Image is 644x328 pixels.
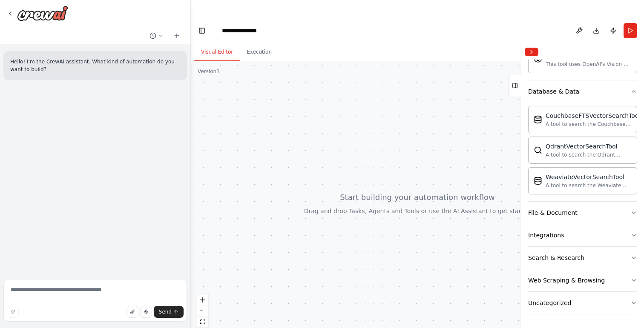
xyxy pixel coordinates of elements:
[534,177,542,185] img: Weaviatevectorsearchtool
[7,306,19,318] button: Improve this prompt
[222,26,266,35] nav: breadcrumb
[528,269,637,291] button: Web Scraping & Browsing
[546,182,632,189] div: A tool to search the Weaviate database for relevant information on internal documents.
[194,43,240,61] button: Visual Editor
[528,254,584,262] div: Search & Research
[528,202,637,224] button: File & Document
[534,115,542,124] img: Couchbaseftsvectorsearchtool
[528,299,571,307] div: Uncategorized
[528,224,637,246] button: Integrations
[146,31,167,41] button: Switch to previous chat
[528,231,564,240] div: Integrations
[17,6,68,21] img: Logo
[528,276,605,285] div: Web Scraping & Browsing
[154,306,184,318] button: Send
[528,208,578,217] div: File & Document
[546,173,632,181] div: WeaviateVectorSearchTool
[546,151,632,158] div: A tool to search the Qdrant database for relevant information on internal documents.
[546,142,632,151] div: QdrantVectorSearchTool
[240,43,279,61] button: Execution
[534,55,542,64] img: Visiontool
[126,306,138,318] button: Upload files
[546,121,640,128] div: A tool to search the Couchbase database for relevant information on internal documents.
[197,305,208,317] button: zoom out
[525,48,538,56] button: Collapse right sidebar
[534,146,542,154] img: Qdrantvectorsearchtool
[546,61,632,68] div: This tool uses OpenAI's Vision API to describe the contents of an image.
[528,292,637,314] button: Uncategorized
[198,68,220,75] div: Version 1
[197,294,208,305] button: zoom in
[528,247,637,269] button: Search & Research
[170,31,184,41] button: Start a new chat
[10,58,180,73] p: Hello! I'm the CrewAI assistant. What kind of automation do you want to build?
[518,44,525,328] button: Toggle Sidebar
[140,306,152,318] button: Click to speak your automation idea
[197,317,208,328] button: fit view
[159,308,172,315] span: Send
[196,25,208,37] button: Hide left sidebar
[528,80,637,103] button: Database & Data
[528,87,579,96] div: Database & Data
[528,103,637,201] div: Database & Data
[546,111,640,120] div: CouchbaseFTSVectorSearchTool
